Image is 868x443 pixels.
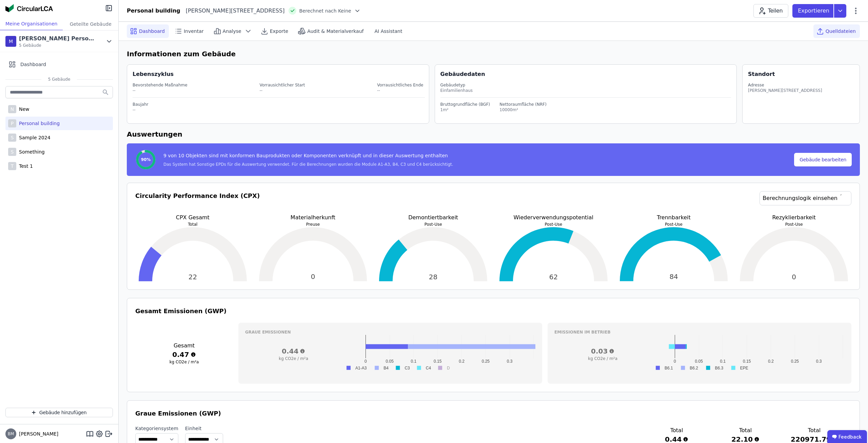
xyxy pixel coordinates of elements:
img: Concular [5,4,53,12]
span: AI Assistant [374,28,402,35]
div: Baujahr [133,102,425,107]
p: Post-Use [496,222,611,227]
button: Teilen [753,4,788,18]
h3: Emissionen im betrieb [554,329,845,335]
span: Analyse [223,28,241,35]
div: -- [133,88,188,93]
p: Post-Use [376,222,491,227]
h6: Auswertungen [127,129,860,139]
span: Berechnet nach Keine [299,7,351,14]
p: CPX Gesamt [135,214,250,222]
h3: kg CO2e / m²a [554,356,651,361]
span: [PERSON_NAME] [16,430,58,437]
h3: kg CO2e / m²a [245,356,342,361]
span: Dashboard [20,61,46,68]
div: New [16,106,29,113]
h3: Circularity Performance Index (CPX) [135,191,260,214]
h6: Informationen zum Gebäude [127,49,860,59]
div: T [8,162,16,170]
p: Rezyklierbarkeit [736,214,851,222]
div: Geteilte Gebäude [63,18,118,30]
div: 1m² [440,107,490,113]
div: Adresse [748,82,822,88]
div: Bruttogrundfläche (BGF) [440,102,490,107]
label: Einheit [185,425,223,432]
span: Dashboard [139,28,165,35]
div: Test 1 [16,163,33,169]
p: Preuse [256,222,371,227]
h3: 0.47 [135,350,233,359]
p: Exportieren [798,7,831,15]
h3: Total [653,426,700,435]
a: Berechnungslogik einsehen [759,191,851,205]
div: Nettoraumfläche (NRF) [499,102,547,107]
div: [PERSON_NAME][STREET_ADDRESS] [748,88,822,93]
h3: Gesamt Emissionen (GWP) [135,306,851,316]
div: N [8,105,16,113]
div: Personal building [16,120,60,127]
span: BM [8,432,14,436]
div: S [8,148,16,156]
span: Exporte [270,28,288,35]
div: P [8,119,16,127]
div: Something [16,148,45,155]
div: -- [377,88,423,93]
div: Personal building [127,7,180,15]
div: Sample 2024 [16,134,51,141]
span: 90% [141,157,151,162]
h3: 0.44 [245,346,342,356]
p: Total [135,222,250,227]
div: Bevorstehende Maßnahme [133,82,188,88]
h3: kg CO2e / m²a [135,359,233,365]
div: [PERSON_NAME][STREET_ADDRESS] [180,7,285,15]
button: Gebäude bearbeiten [794,153,852,166]
div: [PERSON_NAME] Personal Org [19,35,97,43]
h3: Gesamt [135,342,233,350]
h3: Graue Emissionen (GWP) [135,409,851,418]
p: Wiederverwendungspotential [496,214,611,222]
label: Kategoriensystem [135,425,178,432]
div: M [5,36,16,47]
h3: 0.03 [554,346,651,356]
div: S [8,134,16,142]
div: Lebenszyklus [133,70,174,78]
div: Einfamilienhaus [440,88,731,93]
p: Demontiertbarkeit [376,214,491,222]
h3: Graue Emissionen [245,329,535,335]
button: Gebäude hinzufügen [5,408,113,417]
p: Post-Use [616,222,731,227]
span: Inventar [184,28,204,35]
span: 5 Gebäude [19,43,97,48]
div: 9 von 10 Objekten sind mit konformen Bauprodukten oder Komponenten verknüpft und in dieser Auswer... [163,152,453,162]
div: Vorrausichtliches Ende [377,82,423,88]
span: 5 Gebäude [41,77,77,82]
div: Standort [748,70,775,78]
div: Gebäudetyp [440,82,731,88]
h3: Total [791,426,838,435]
div: -- [133,107,425,113]
div: 10000m² [499,107,547,113]
div: Das System hat Sonstige EPDs für die Auswertung verwendet. Für die Berechnungen wurden die Module... [163,162,453,167]
span: Quelldateien [826,28,856,35]
div: Gebäudedaten [440,70,737,78]
div: Vorrausichtlicher Start [259,82,305,88]
h3: Total [722,426,769,435]
div: -- [259,88,305,93]
p: Materialherkunft [256,214,371,222]
span: Audit & Materialverkauf [307,28,363,35]
p: Trennbarkeit [616,214,731,222]
p: Post-Use [736,222,851,227]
